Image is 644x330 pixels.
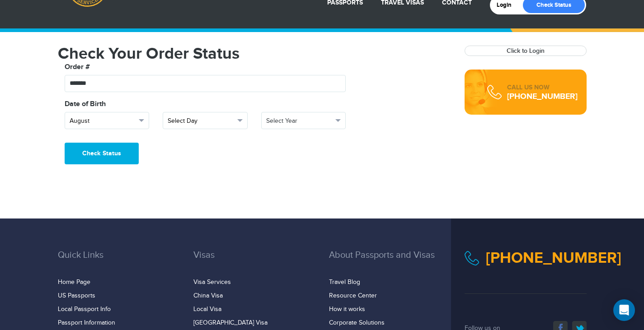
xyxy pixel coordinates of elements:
[266,116,333,125] span: Select Year
[65,112,150,129] button: August
[261,112,346,129] button: Select Year
[193,292,223,299] a: China Visa
[193,250,315,274] h3: Visas
[58,319,115,326] a: Passport Information
[58,279,90,286] a: Home Page
[65,62,90,73] label: Order #
[613,299,635,321] div: Open Intercom Messenger
[65,143,139,164] button: Check Status
[58,250,180,274] h3: Quick Links
[329,306,365,313] a: How it works
[58,46,451,62] h1: Check Your Order Status
[58,292,95,299] a: US Passports
[507,83,578,92] div: CALL US NOW
[329,319,385,326] a: Corporate Solutions
[193,319,268,326] a: [GEOGRAPHIC_DATA] Visa
[507,92,578,101] div: [PHONE_NUMBER]
[65,99,106,110] label: Date of Birth
[497,1,518,9] a: Login
[163,112,248,129] button: Select Day
[70,116,136,125] span: August
[329,292,377,299] a: Resource Center
[193,306,221,313] a: Local Visa
[507,47,545,55] a: Click to Login
[329,279,360,286] a: Travel Blog
[329,250,451,274] h3: About Passports and Visas
[193,279,231,286] a: Visa Services
[58,306,111,313] a: Local Passport Info
[168,116,235,125] span: Select Day
[486,249,621,267] a: [PHONE_NUMBER]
